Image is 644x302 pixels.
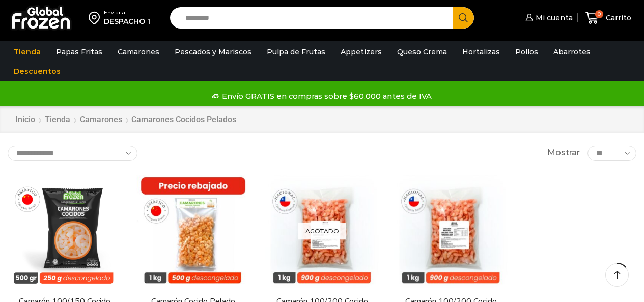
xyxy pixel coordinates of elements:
a: Mi cuenta [523,8,573,28]
a: Descuentos [9,62,66,81]
a: Tienda [9,42,46,62]
a: Appetizers [335,42,387,62]
a: 0 Carrito [583,6,634,30]
select: Pedido de la tienda [8,146,137,161]
p: Agotado [298,223,346,240]
span: Mostrar [547,147,580,159]
h1: Camarones Cocidos Pelados [131,115,236,124]
a: Queso Crema [392,42,452,62]
a: Camarones [79,114,123,126]
img: address-field-icon.svg [89,9,104,26]
a: Pollos [510,42,543,62]
span: Mi cuenta [533,13,573,23]
a: Tienda [44,114,71,126]
a: Hortalizas [457,42,505,62]
div: Enviar a [104,9,150,16]
button: Search button [453,7,474,29]
a: Inicio [15,114,36,126]
a: Camarones [113,42,164,62]
a: Abarrotes [548,42,596,62]
div: DESPACHO 1 [104,16,150,26]
a: Papas Fritas [51,42,107,62]
a: Pescados y Mariscos [170,42,257,62]
span: Carrito [603,13,631,23]
nav: Breadcrumb [15,114,236,126]
a: Pulpa de Frutas [262,42,330,62]
span: 0 [595,10,603,18]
